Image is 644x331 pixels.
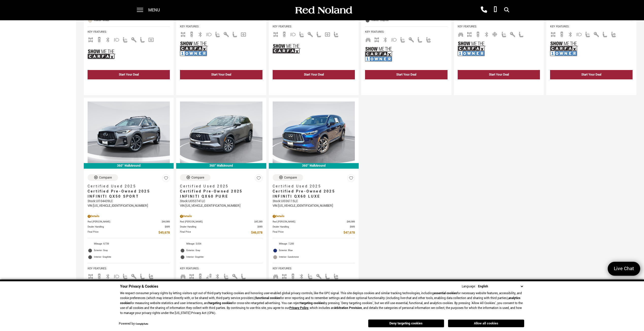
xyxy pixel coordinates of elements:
div: undefined - Certified Pre-Owned 2022 INFINITI QX60 LUXE With Navigation & AWD [458,81,540,90]
span: Interior: Graphite [186,255,262,260]
li: Mileage: 8,739 [88,241,170,247]
a: Dealer Handling $689 [88,225,170,229]
div: undefined - Certified Pre-Owned 2024 INFINITI QX50 Sensory With Navigation & AWD [550,81,632,90]
span: Heated Seats [400,37,406,41]
span: AWD [374,37,380,41]
span: Blind Spot Monitor [206,274,212,278]
span: Backup Camera [96,274,102,278]
span: Certified Pre-Owned 2025 INFINITI QX50 SPORT [88,189,166,199]
span: AWD [550,32,556,36]
span: Heated Seats [122,274,128,278]
span: Bluetooth [382,37,388,41]
strong: analytics cookies [120,296,520,305]
div: undefined - Pre-Owned 2022 INFINITI QX80 LUXE With Navigation & 4WD [365,81,447,90]
span: Fog Lights [391,37,397,41]
span: Heated Seats [223,274,229,278]
span: Dealer Handling [88,225,165,229]
a: Certified Used 2025Certified Pre-Owned 2025 INFINITI QX50 SPORT [88,184,170,199]
a: Certified Used 2025Certified Pre-Owned 2025 INFINITI QX60 LUXE [273,184,355,199]
span: Certified Pre-Owned 2025 INFINITI QX60 LUXE [273,189,351,199]
strong: Arbitration Provision [334,306,362,310]
img: Show Me the CARFAX Badge [273,40,301,58]
a: Final Price $45,678 [88,230,170,235]
span: $689 [350,225,355,229]
span: Bluetooth [105,37,111,41]
span: $47,678 [343,230,355,235]
span: Bluetooth [484,32,490,36]
span: Leather Seats [602,32,608,36]
span: Fog Lights [113,274,120,278]
span: Backup Camera [475,32,481,36]
span: Backup Camera [290,274,296,278]
span: Keyless Entry [131,37,137,41]
span: $45,389 [254,220,262,224]
div: undefined - Pre-Owned 2014 INFINITI Q50 Premium With Navigation & AWD [88,81,170,90]
div: VIN: [US_VEHICLE_IDENTIFICATION_NUMBER] [88,204,170,208]
span: Fog Lights [113,37,120,41]
span: Power Seats [333,32,339,36]
a: ComplyAuto [136,322,148,326]
span: Leather Seats [139,37,145,41]
div: Pricing Details - Certified Pre-Owned 2025 INFINITI QX60 LUXE With Navigation & AWD [273,214,355,219]
a: Red [PERSON_NAME] $46,989 [273,220,355,224]
div: Start Your Deal [489,73,509,77]
span: Exterior: Gray [186,248,262,253]
a: Final Price $46,078 [180,230,262,235]
img: Show Me the CARFAX 1-Owner Badge [550,40,578,58]
span: $46,078 [251,230,262,235]
img: Show Me the CARFAX Badge [88,45,115,63]
span: AWD [466,32,472,36]
span: Navigation Sys [324,32,331,36]
select: Language Select [477,284,524,289]
div: Start Your Deal [119,73,139,77]
span: Interior: Wheat [94,18,170,23]
span: Memory Seats [148,274,154,278]
span: AWD [88,274,94,278]
span: Key Features : [180,266,262,271]
a: Red [PERSON_NAME] $45,389 [180,220,262,224]
a: Final Price $47,678 [273,230,355,235]
button: Compare Vehicle [180,174,210,181]
span: Final Price [88,230,158,235]
img: Red Noland Auto Group [294,6,353,15]
span: Navigation Sys [148,37,154,41]
span: Cooled Seats [492,32,498,36]
span: Interior: Graphite [94,255,170,260]
div: VIN: [US_VEHICLE_IDENTIFICATION_NUMBER] [180,204,262,208]
span: Key Features : [365,29,447,35]
div: undefined - Pre-Owned 2016 INFINITI Q50 3.0t Premium With Navigation & AWD [180,81,262,90]
span: Heated Seats [307,274,313,278]
div: Start Your Deal [365,70,447,79]
div: Start Your Deal [180,70,262,79]
span: Leather Seats [232,32,238,36]
div: Language: [462,285,476,288]
span: Memory Seats [425,37,432,41]
div: Powered by [119,322,148,326]
span: Bluetooth [567,32,573,36]
span: Navigation Sys [240,32,246,36]
div: 360° WalkAround [84,163,174,169]
div: Pricing Details - Certified Pre-Owned 2025 INFINITI QX60 PURE AWD [180,214,262,219]
span: Memory Seats [610,32,617,36]
button: Compare Vehicle [88,174,118,181]
span: Key Features : [458,24,540,29]
span: Leather Seats [139,274,145,278]
div: Compare [284,175,297,180]
span: AWD [180,32,186,36]
span: Fog Lights [206,32,212,36]
span: Leather Seats [518,32,524,36]
div: Pricing Details - Certified Pre-Owned 2025 INFINITI QX50 SPORT With Navigation & AWD [88,214,170,219]
strong: essential cookies [434,291,457,295]
div: undefined - Pre-Owned 2019 INFINITI Q50 Red Sport 400 With Navigation & AWD [273,81,355,90]
span: Certified Used 2025 [180,184,258,189]
img: 2025 INFINITI QX60 LUXE [273,101,355,163]
button: Allow all cookies [448,320,524,327]
span: Leather Seats [417,37,423,41]
button: Save Vehicle [255,174,262,184]
button: Deny targeting cookies [368,319,444,327]
a: Certified Used 2025Certified Pre-Owned 2025 INFINITI QX60 PURE [180,184,262,199]
div: Start Your Deal [581,73,601,77]
div: Start Your Deal [304,73,324,77]
span: Heated Seats [585,32,591,36]
span: Leather Seats [316,32,322,36]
